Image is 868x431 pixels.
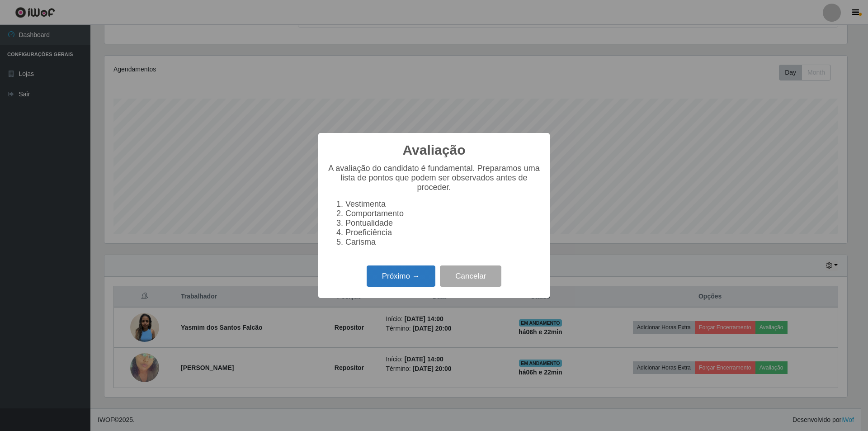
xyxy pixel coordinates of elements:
[345,209,541,218] li: Comportamento
[345,237,541,247] li: Carisma
[345,199,541,209] li: Vestimenta
[327,164,541,192] p: A avaliação do candidato é fundamental. Preparamos uma lista de pontos que podem ser observados a...
[345,218,541,228] li: Pontualidade
[403,142,466,158] h2: Avaliação
[367,265,435,287] button: Próximo →
[345,228,541,237] li: Proeficiência
[440,265,501,287] button: Cancelar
